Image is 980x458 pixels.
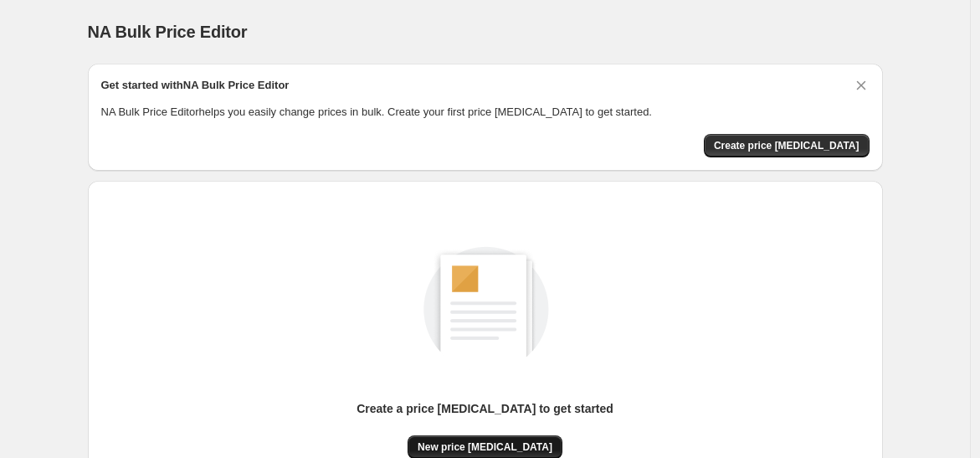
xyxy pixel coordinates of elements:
span: NA Bulk Price Editor [88,23,248,41]
p: NA Bulk Price Editor helps you easily change prices in bulk. Create your first price [MEDICAL_DAT... [101,104,870,121]
p: Create a price [MEDICAL_DATA] to get started [357,400,613,417]
span: Create price [MEDICAL_DATA] [714,139,859,152]
span: New price [MEDICAL_DATA] [418,440,552,454]
h2: Get started with NA Bulk Price Editor [101,77,290,94]
button: Create price change job [704,134,870,157]
button: Dismiss card [853,77,870,94]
